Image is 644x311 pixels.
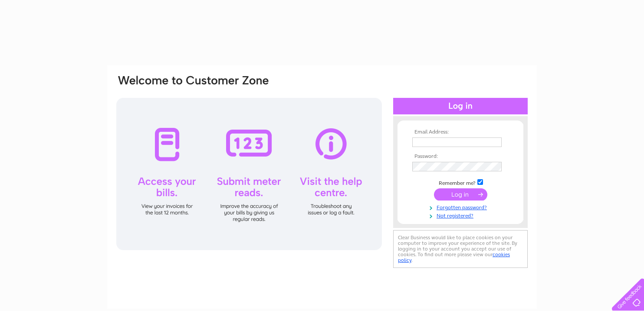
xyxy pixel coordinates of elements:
div: Clear Business would like to place cookies on your computer to improve your experience of the sit... [393,230,528,268]
a: Not registered? [412,211,511,219]
a: Forgotten password? [412,203,511,211]
td: Remember me? [410,178,511,187]
input: Submit [434,188,487,201]
th: Email Address: [410,129,511,135]
a: cookies policy [398,251,510,263]
th: Password: [410,154,511,160]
